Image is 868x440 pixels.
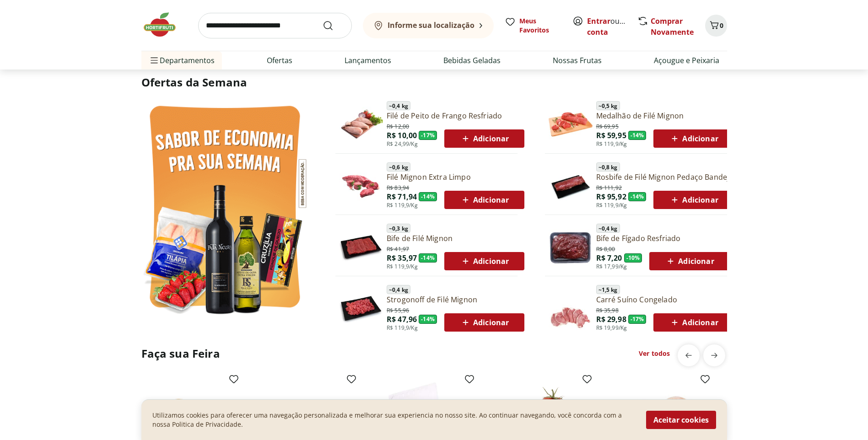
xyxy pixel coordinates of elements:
[596,182,622,192] span: R$ 111,92
[596,121,619,130] span: R$ 69,95
[387,111,524,121] a: Filé de Peito de Frango Resfriado
[665,256,714,267] span: Adicionar
[339,225,383,269] img: Principal
[444,129,524,148] button: Adicionar
[387,224,410,233] span: ~ 0,3 kg
[703,344,725,366] button: next
[596,140,627,148] span: R$ 119,9/Kg
[460,256,509,267] span: Adicionar
[654,55,719,66] a: Açougue e Peixaria
[149,49,160,71] button: Menu
[387,130,417,140] span: R$ 10,00
[267,55,292,66] a: Ofertas
[596,202,627,209] span: R$ 119,9/Kg
[596,233,730,243] a: Bife de Fígado Resfriado
[387,305,409,314] span: R$ 55,96
[419,192,437,201] span: - 14 %
[388,20,474,30] b: Informe sua localização
[387,263,418,270] span: R$ 119,9/Kg
[387,192,417,202] span: R$ 71,94
[596,172,734,182] a: Rosbife de Filé Mignon Pedaço Bandeja
[519,16,561,35] span: Meus Favoritos
[387,314,417,324] span: R$ 47,96
[628,192,647,201] span: - 14 %
[460,317,509,328] span: Adicionar
[387,162,410,172] span: ~ 0,6 kg
[387,324,418,332] span: R$ 119,9/Kg
[387,182,409,192] span: R$ 83,94
[549,164,593,208] img: Principal
[198,13,352,38] input: search
[596,162,620,172] span: ~ 0,8 kg
[587,16,628,38] span: ou
[387,202,418,209] span: R$ 119,9/Kg
[653,313,733,332] button: Adicionar
[387,172,524,182] a: Filé Mignon Extra Limpo
[653,129,733,148] button: Adicionar
[596,111,734,121] a: Medalhão de Filé Mignon
[505,16,561,35] a: Meus Favoritos
[596,263,627,270] span: R$ 17,99/Kg
[669,194,718,205] span: Adicionar
[639,349,670,358] a: Ver todos
[444,191,524,209] button: Adicionar
[705,15,727,37] button: Carrinho
[339,102,383,146] img: Filé de Peito de Frango Resfriado
[387,140,418,148] span: R$ 24,99/Kg
[141,346,220,361] h2: Faça sua Feira
[596,314,626,324] span: R$ 29,98
[141,11,187,38] img: Hortifruti
[624,253,642,263] span: - 10 %
[387,253,417,263] span: R$ 35,97
[553,55,602,66] a: Nossas Frutas
[651,16,694,37] a: Comprar Novamente
[587,16,610,26] a: Entrar
[419,131,437,140] span: - 17 %
[387,101,410,110] span: ~ 0,4 kg
[549,225,593,269] img: Bife de Fígado Resfriado
[387,121,409,130] span: R$ 12,00
[646,411,716,429] button: Aceitar cookies
[149,49,215,71] span: Departamentos
[141,75,727,90] h2: Ofertas da Semana
[141,97,308,320] img: Ver todos
[596,192,626,202] span: R$ 95,92
[669,133,718,144] span: Adicionar
[444,313,524,332] button: Adicionar
[669,317,718,328] span: Adicionar
[596,101,620,110] span: ~ 0,5 kg
[339,286,383,330] img: Principal
[596,224,620,233] span: ~ 0,4 kg
[549,286,593,330] img: Principal
[587,16,637,37] a: Criar conta
[596,244,615,253] span: R$ 8,00
[596,295,734,305] a: Carré Suíno Congelado
[339,164,383,208] img: Filé Mignon Extra Limpo
[596,253,622,263] span: R$ 7,20
[152,411,635,429] p: Utilizamos cookies para oferecer uma navegação personalizada e melhorar sua experiencia no nosso ...
[596,285,620,294] span: ~ 1,5 kg
[444,252,524,270] button: Adicionar
[419,315,437,324] span: - 14 %
[678,344,700,366] button: previous
[460,133,509,144] span: Adicionar
[387,244,409,253] span: R$ 41,97
[419,253,437,263] span: - 14 %
[653,191,733,209] button: Adicionar
[596,324,627,332] span: R$ 19,99/Kg
[387,233,524,243] a: Bife de Filé Mignon
[628,131,647,140] span: - 14 %
[345,55,391,66] a: Lançamentos
[628,315,647,324] span: - 17 %
[323,20,345,31] button: Submit Search
[596,130,626,140] span: R$ 59,95
[720,21,723,30] span: 0
[460,194,509,205] span: Adicionar
[387,285,410,294] span: ~ 0,4 kg
[596,305,619,314] span: R$ 35,98
[387,295,524,305] a: Strogonoff de Filé Mignon
[363,13,494,38] button: Informe sua localização
[443,55,501,66] a: Bebidas Geladas
[649,252,729,270] button: Adicionar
